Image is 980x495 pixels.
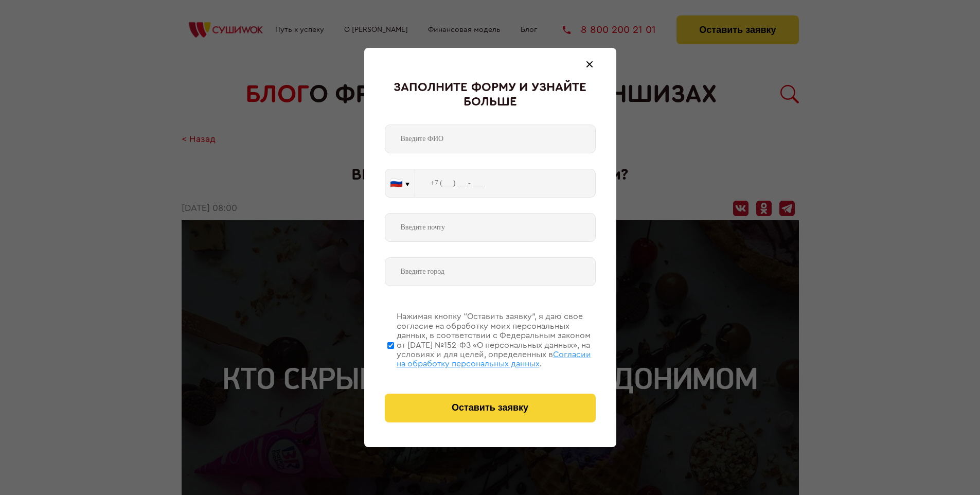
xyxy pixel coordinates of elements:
[385,81,596,109] div: Заполните форму и узнайте больше
[385,169,415,197] button: 🇷🇺
[385,257,596,286] input: Введите город
[385,394,596,422] button: Оставить заявку
[385,125,596,153] input: Введите ФИО
[415,169,596,198] input: +7 (___) ___-____
[397,350,591,368] span: Согласии на обработку персональных данных
[397,312,596,368] div: Нажимая кнопку “Оставить заявку”, я даю свое согласие на обработку моих персональных данных, в со...
[385,213,596,242] input: Введите почту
